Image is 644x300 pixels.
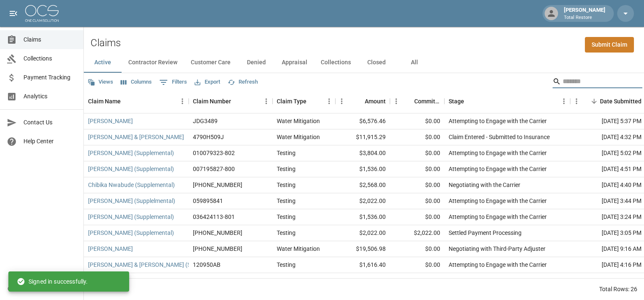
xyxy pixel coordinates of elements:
[365,89,386,113] div: Amount
[277,213,296,221] div: Testing
[335,177,390,193] div: $2,568.00
[588,95,600,107] button: Sort
[449,245,545,253] div: Negotiating with Third-Party Adjuster
[564,14,605,21] p: Total Restore
[23,92,77,101] span: Analytics
[193,245,242,253] div: 01-009-228340
[353,95,365,107] button: Sort
[275,53,314,73] button: Appraisal
[88,245,133,253] a: [PERSON_NAME]
[390,113,444,129] div: $0.00
[237,53,275,73] button: Denied
[88,229,174,237] a: [PERSON_NAME] (Supplemental)
[395,53,433,73] button: All
[335,273,390,289] div: $8,870.31
[23,118,77,127] span: Contact Us
[335,129,390,145] div: $11,915.29
[449,261,547,269] div: Attempting to Engage with the Carrier
[277,245,320,253] div: Water Mitigation
[390,241,444,257] div: $0.00
[449,165,547,173] div: Attempting to Engage with the Carrier
[390,193,444,209] div: $0.00
[184,53,237,73] button: Customer Care
[260,95,273,108] button: Menu
[88,89,121,113] div: Claim Name
[193,197,223,205] div: 059895841
[23,73,77,82] span: Payment Tracking
[335,113,390,129] div: $6,576.46
[402,95,414,107] button: Sort
[84,53,122,73] button: Active
[273,89,335,113] div: Claim Type
[23,54,77,63] span: Collections
[449,117,547,125] div: Attempting to Engage with the Carrier
[231,95,243,107] button: Sort
[335,241,390,257] div: $19,506.98
[599,285,637,293] div: Total Rows: 26
[88,117,133,125] a: [PERSON_NAME]
[88,149,174,157] a: [PERSON_NAME] (Supplemental)
[17,274,88,289] div: Signed in successfully.
[335,209,390,225] div: $1,536.00
[449,181,520,189] div: Negotiating with the Carrier
[306,95,318,107] button: Sort
[600,89,641,113] div: Date Submitted
[193,261,221,269] div: 120950AB
[277,276,320,285] div: Water Mitigation
[226,76,260,89] button: Refresh
[335,161,390,177] div: $1,536.00
[444,89,570,113] div: Stage
[277,197,296,205] div: Testing
[277,229,296,237] div: Testing
[335,89,390,113] div: Amount
[176,95,189,108] button: Menu
[464,95,476,107] button: Sort
[390,95,402,108] button: Menu
[84,53,644,73] div: dynamic tabs
[193,181,242,189] div: 01-009-031656
[449,276,533,285] div: Undisputed Payment Processing
[553,75,642,90] div: Search
[84,89,189,113] div: Claim Name
[122,53,184,73] button: Contractor Review
[335,257,390,273] div: $1,616.40
[277,149,296,157] div: Testing
[193,229,242,237] div: 01-009-228340
[277,133,320,141] div: Water Mitigation
[390,209,444,225] div: $0.00
[390,145,444,161] div: $0.00
[335,145,390,161] div: $3,804.00
[193,149,235,157] div: 010079323-802
[8,284,76,293] div: © 2025 One Claim Solution
[358,53,395,73] button: Closed
[390,273,444,289] div: $3,530.40
[277,181,296,189] div: Testing
[449,133,550,141] div: Claim Entered - Submitted to Insurance
[157,76,189,89] button: Show filters
[193,165,235,173] div: 007195827-800
[390,225,444,241] div: $2,022.00
[314,53,358,73] button: Collections
[570,95,583,108] button: Menu
[193,276,227,285] div: 47-85F4-57N
[449,229,522,237] div: Settled Payment Processing
[121,95,132,107] button: Sort
[335,95,348,108] button: Menu
[5,5,22,22] button: open drawer
[193,213,235,221] div: 036424113-801
[193,89,231,113] div: Claim Number
[335,193,390,209] div: $2,022.00
[390,129,444,145] div: $0.00
[561,6,609,21] div: [PERSON_NAME]
[449,89,464,113] div: Stage
[193,133,224,141] div: 4790H509J
[88,133,184,141] a: [PERSON_NAME] & [PERSON_NAME]
[449,149,547,157] div: Attempting to Engage with the Carrier
[277,117,320,125] div: Water Mitigation
[335,225,390,241] div: $2,022.00
[88,165,174,173] a: [PERSON_NAME] (Supplemental)
[277,165,296,173] div: Testing
[88,213,174,221] a: [PERSON_NAME] (Supplemental)
[390,89,444,113] div: Committed Amount
[585,37,634,53] a: Submit Claim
